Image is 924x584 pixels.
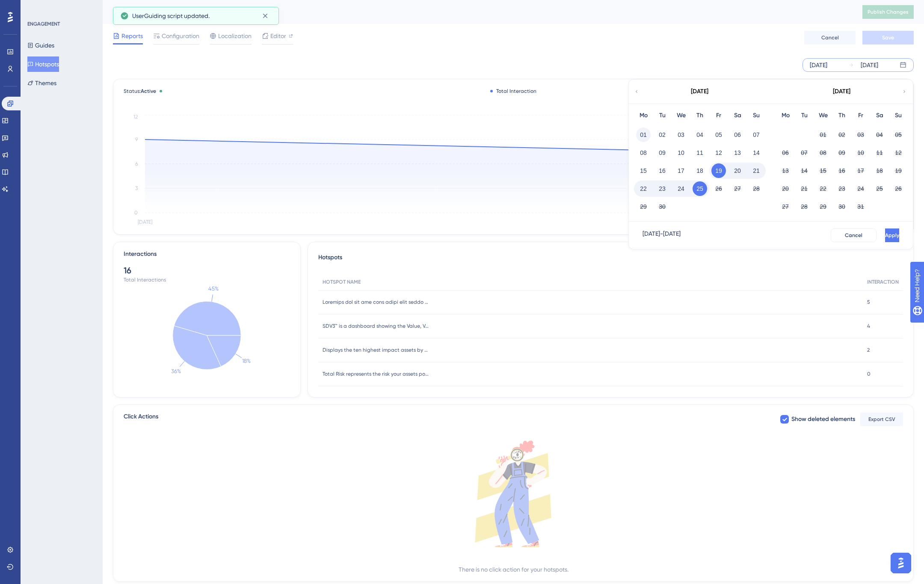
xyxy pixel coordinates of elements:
[113,6,841,18] div: SDV3 Dashboard
[693,163,707,178] button: 18
[853,127,868,142] button: 03
[124,412,158,427] span: Click Actions
[835,145,849,160] button: 09
[835,127,849,142] button: 02
[891,127,906,142] button: 05
[749,181,764,196] button: 28
[711,145,726,160] button: 12
[814,110,832,121] div: We
[655,199,669,214] button: 30
[816,199,830,214] button: 29
[867,347,870,353] span: 2
[655,145,669,160] button: 09
[711,127,726,142] button: 05
[867,299,870,305] span: 5
[891,145,906,160] button: 12
[867,279,899,285] span: INTERACTION
[868,9,909,15] span: Publish Changes
[711,163,726,178] button: 19
[636,127,651,142] button: 01
[693,145,707,160] button: 11
[872,163,887,178] button: 18
[888,550,914,576] iframe: UserGuiding AI Assistant Launcher
[218,31,252,41] span: Localization
[242,358,251,364] text: 18%
[816,181,830,196] button: 22
[831,228,877,242] button: Cancel
[490,88,536,95] div: Total Interaction
[791,414,855,424] span: Show deleted elements
[870,110,889,121] div: Sa
[132,11,210,21] span: UserGuiding script updated.
[134,210,138,216] tspan: 0
[853,163,868,178] button: 17
[778,181,793,196] button: 20
[690,110,709,121] div: Th
[867,371,871,377] span: 0
[891,163,906,178] button: 19
[833,86,850,97] div: [DATE]
[797,163,811,178] button: 14
[821,34,839,41] span: Cancel
[636,163,651,178] button: 15
[121,31,143,41] span: Reports
[691,86,708,97] div: [DATE]
[749,145,764,160] button: 14
[885,228,899,242] button: Apply
[730,163,745,178] button: 20
[133,114,138,120] tspan: 12
[135,161,138,167] tspan: 6
[797,181,811,196] button: 21
[872,145,887,160] button: 11
[730,127,745,142] button: 06
[124,249,157,259] div: Interactions
[124,88,156,95] span: Status:
[653,110,672,121] div: Tu
[674,145,688,160] button: 10
[868,416,895,423] span: Export CSV
[816,163,830,178] button: 15
[318,252,342,267] span: Hotspots
[674,163,688,178] button: 17
[27,38,54,53] button: Guides
[845,232,862,239] span: Cancel
[747,110,766,121] div: Su
[749,127,764,142] button: 07
[872,127,887,142] button: 04
[860,412,903,426] button: Export CSV
[20,2,53,12] span: Need Help?
[872,181,887,196] button: 25
[853,181,868,196] button: 24
[797,145,811,160] button: 07
[861,60,878,70] div: [DATE]
[835,181,849,196] button: 23
[323,371,429,377] span: Total Risk represents the risk your assets pose to your organization over time. More information....
[674,127,688,142] button: 03
[776,110,795,121] div: Mo
[810,60,827,70] div: [DATE]
[832,110,851,121] div: Th
[171,368,181,374] text: 36%
[634,110,653,121] div: Mo
[778,145,793,160] button: 06
[851,110,870,121] div: Fr
[795,110,814,121] div: Tu
[459,564,569,575] div: There is no click action for your hotspots.
[816,145,830,160] button: 08
[674,181,688,196] button: 24
[891,181,906,196] button: 26
[655,181,669,196] button: 23
[672,110,690,121] div: We
[797,199,811,214] button: 28
[27,56,59,72] button: Hotspots
[853,199,868,214] button: 31
[27,21,60,27] div: ENGAGEMENT
[27,75,56,91] button: Themes
[835,199,849,214] button: 30
[693,181,707,196] button: 25
[643,228,681,242] div: [DATE] - [DATE]
[730,145,745,160] button: 13
[711,181,726,196] button: 26
[709,110,728,121] div: Fr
